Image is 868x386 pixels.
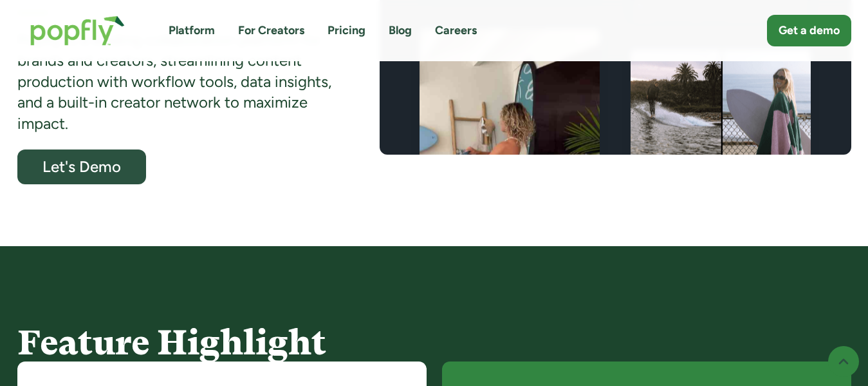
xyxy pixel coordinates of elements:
strong: Popfly is a leading collaboration platform for brands and creators, streamlining content producti... [17,30,331,133]
a: Get a demo [767,15,851,46]
a: Platform [169,23,215,39]
div: Let's Demo [29,159,134,175]
h4: Feature Highlight [17,323,851,362]
a: home [17,3,138,59]
div: Get a demo [779,23,840,39]
a: Blog [389,23,412,39]
a: Careers [435,23,477,39]
a: Pricing [328,23,365,39]
a: For Creators [238,23,304,39]
a: Let's Demo [17,150,146,184]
